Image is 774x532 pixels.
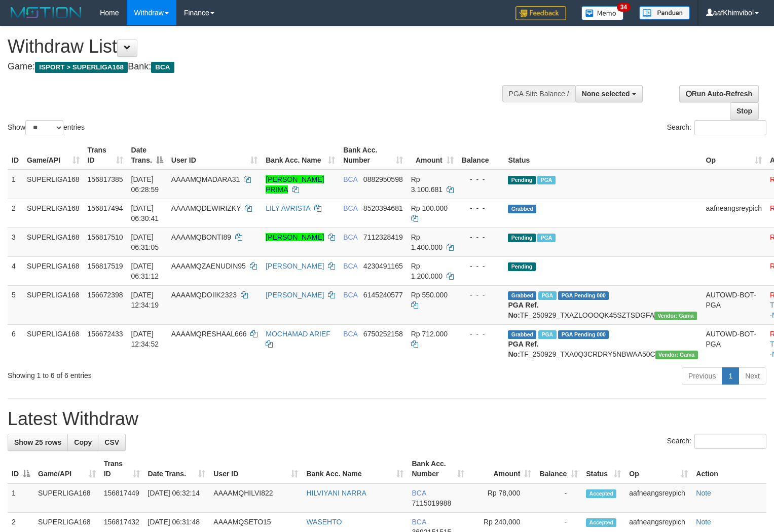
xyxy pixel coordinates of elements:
span: AAAAMQBONTI89 [171,233,231,241]
td: SUPERLIGA168 [34,483,100,513]
span: Show 25 rows [14,438,61,446]
th: Amount: activate to sort column ascending [407,141,458,170]
span: PGA Pending [558,330,609,339]
img: panduan.png [639,6,690,20]
span: BCA [343,233,357,241]
span: PGA Pending [558,291,609,300]
td: 4 [8,256,23,285]
a: CSV [98,434,126,451]
label: Search: [667,120,766,135]
span: Accepted [586,489,616,498]
span: [DATE] 12:34:19 [131,291,159,309]
td: SUPERLIGA168 [23,199,84,227]
div: - - - [462,174,500,184]
a: WASEHTO [306,518,342,526]
span: Marked by aafsoycanthlai [538,330,556,339]
a: [PERSON_NAME] [266,233,324,241]
input: Search: [694,120,766,135]
a: Run Auto-Refresh [679,85,759,102]
th: User ID: activate to sort column ascending [167,141,262,170]
th: Game/API: activate to sort column ascending [34,454,100,483]
h1: Withdraw List [8,36,506,57]
td: SUPERLIGA168 [23,324,84,363]
th: Bank Acc. Name: activate to sort column ascending [262,141,339,170]
th: Balance [458,141,504,170]
label: Show entries [8,120,85,135]
th: Date Trans.: activate to sort column descending [127,141,167,170]
span: AAAAMQZAENUDIN95 [171,262,246,270]
span: 156817519 [88,262,123,270]
th: Trans ID: activate to sort column ascending [84,141,127,170]
th: Bank Acc. Name: activate to sort column ascending [302,454,408,483]
span: Copy 6145240577 to clipboard [363,291,403,299]
td: aafneangsreypich [702,199,766,227]
div: Showing 1 to 6 of 6 entries [8,366,315,381]
span: Rp 1.200.000 [411,262,443,280]
span: Copy 7115019988 to clipboard [412,499,451,507]
td: 3 [8,227,23,256]
span: Pending [508,262,535,271]
th: Amount: activate to sort column ascending [468,454,536,483]
th: Status: activate to sort column ascending [582,454,625,483]
div: - - - [462,203,500,213]
span: Rp 3.100.681 [411,175,443,194]
td: 1 [8,170,23,199]
span: Copy 4230491165 to clipboard [363,262,403,270]
img: MOTION_logo.png [8,5,85,20]
th: ID [8,141,23,170]
td: SUPERLIGA168 [23,227,84,256]
span: [DATE] 06:30:41 [131,204,159,222]
a: MOCHAMAD ARIEF [266,330,330,338]
th: Op: activate to sort column ascending [702,141,766,170]
b: PGA Ref. No: [508,301,538,319]
span: Marked by aafnonsreyleab [537,234,555,242]
span: AAAAMQDOIIK2323 [171,291,237,299]
th: Bank Acc. Number: activate to sort column ascending [408,454,468,483]
span: Marked by aafnonsreyleab [537,176,555,184]
span: AAAAMQDEWIRIZKY [171,204,241,212]
span: 34 [617,3,631,12]
th: Action [692,454,766,483]
th: Date Trans.: activate to sort column ascending [144,454,210,483]
select: Showentries [25,120,63,135]
td: aafneangsreypich [625,483,692,513]
span: None selected [582,90,630,98]
h4: Game: Bank: [8,62,506,72]
a: Show 25 rows [8,434,68,451]
td: 5 [8,285,23,324]
span: 156672398 [88,291,123,299]
img: Button%20Memo.svg [581,6,624,20]
th: Op: activate to sort column ascending [625,454,692,483]
span: Copy 6750252158 to clipboard [363,330,403,338]
a: HILVIYANI NARRA [306,489,366,497]
h1: Latest Withdraw [8,409,766,429]
td: AUTOWD-BOT-PGA [702,285,766,324]
a: [PERSON_NAME] [266,262,324,270]
td: 156817449 [100,483,144,513]
b: PGA Ref. No: [508,340,538,358]
div: - - - [462,261,500,271]
a: [PERSON_NAME] PRIMA [266,175,324,194]
a: Note [696,518,711,526]
span: Grabbed [508,205,536,213]
span: [DATE] 12:34:52 [131,330,159,348]
a: [PERSON_NAME] [266,291,324,299]
span: AAAAMQMADARA31 [171,175,240,183]
span: AAAAMQRESHAAL666 [171,330,247,338]
td: 1 [8,483,34,513]
span: BCA [412,489,426,497]
span: [DATE] 06:28:59 [131,175,159,194]
span: Pending [508,176,535,184]
th: Game/API: activate to sort column ascending [23,141,84,170]
th: Balance: activate to sort column ascending [535,454,582,483]
span: Vendor URL: https://trx31.1velocity.biz [655,351,698,359]
span: BCA [343,175,357,183]
span: Grabbed [508,291,536,300]
a: Note [696,489,711,497]
th: Trans ID: activate to sort column ascending [100,454,144,483]
div: - - - [462,290,500,300]
a: Copy [67,434,98,451]
span: Grabbed [508,330,536,339]
span: 156817385 [88,175,123,183]
span: Copy 8520394681 to clipboard [363,204,403,212]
